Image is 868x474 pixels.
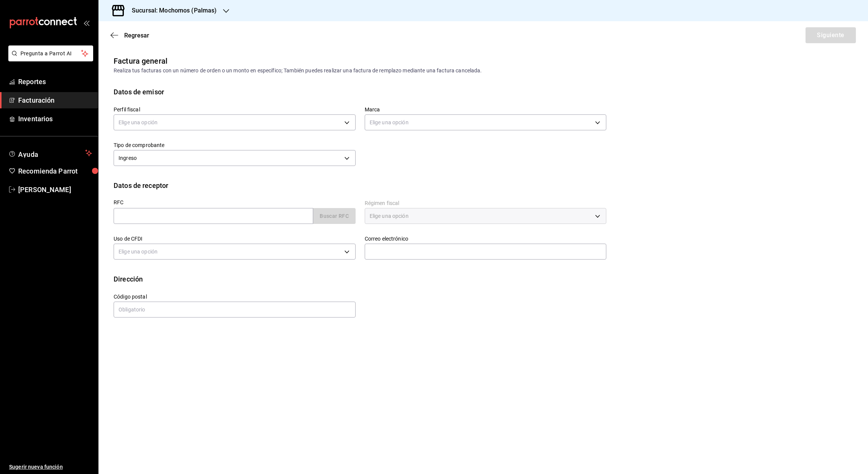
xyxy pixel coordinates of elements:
div: Realiza tus facturas con un número de orden o un monto en específico; También puedes realizar una... [114,67,853,75]
span: Pregunta a Parrot AI [20,50,81,58]
font: [PERSON_NAME] [18,186,71,194]
a: Pregunta a Parrot AI [5,55,93,63]
label: Régimen fiscal [365,200,607,206]
div: Elige una opción [114,114,356,130]
span: Ingreso [119,154,137,162]
font: Facturación [18,96,55,104]
div: Datos de emisor [114,87,164,97]
h3: Sucursal: Mochomos (Palmas) [126,6,217,15]
span: Ayuda [18,149,82,158]
button: Regresar [111,32,149,39]
label: Perfil fiscal [114,107,356,112]
div: Elige una opción [365,114,607,130]
span: Regresar [124,32,149,39]
label: Uso de CFDI [114,236,356,241]
button: open_drawer_menu [83,20,89,26]
input: Obligatorio [114,302,356,318]
div: Dirección [114,274,143,284]
font: Recomienda Parrot [18,167,78,175]
div: Factura general [114,55,167,67]
label: Marca [365,107,607,112]
label: Correo electrónico [365,236,607,241]
div: Elige una opción [114,244,356,260]
div: Datos de receptor [114,180,168,191]
label: Tipo de comprobante [114,142,356,148]
div: Elige una opción [365,208,607,224]
label: Código postal [114,294,356,299]
font: Sugerir nueva función [9,464,63,470]
font: Reportes [18,78,46,86]
button: Pregunta a Parrot AI [8,45,93,61]
label: RFC [114,200,356,205]
font: Inventarios [18,115,53,123]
